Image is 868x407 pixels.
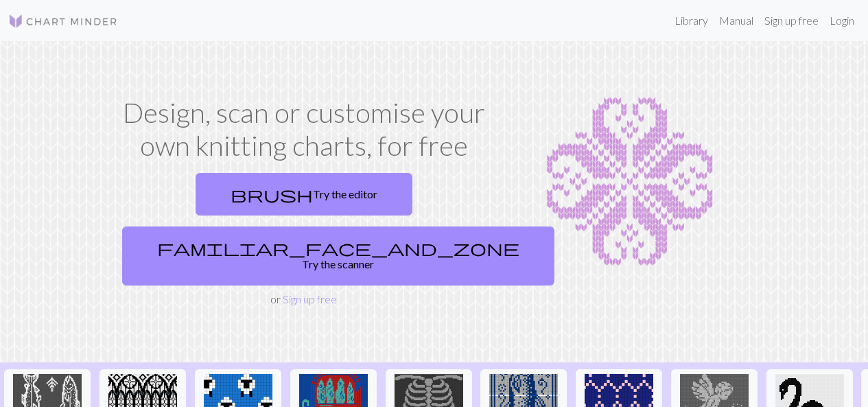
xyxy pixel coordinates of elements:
a: Try the editor [196,173,412,216]
a: Login [824,7,860,34]
img: Logo [8,13,118,30]
img: Chart example [508,96,752,268]
a: Try the scanner [122,226,554,286]
a: Library [669,7,714,34]
div: or [117,167,491,307]
a: Manual [714,7,759,34]
h1: Design, scan or customise your own knitting charts, for free [117,96,491,162]
span: brush [231,185,313,204]
a: Sign up free [283,292,337,305]
a: Sign up free [759,7,824,34]
span: familiar_face_and_zone [157,238,519,257]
